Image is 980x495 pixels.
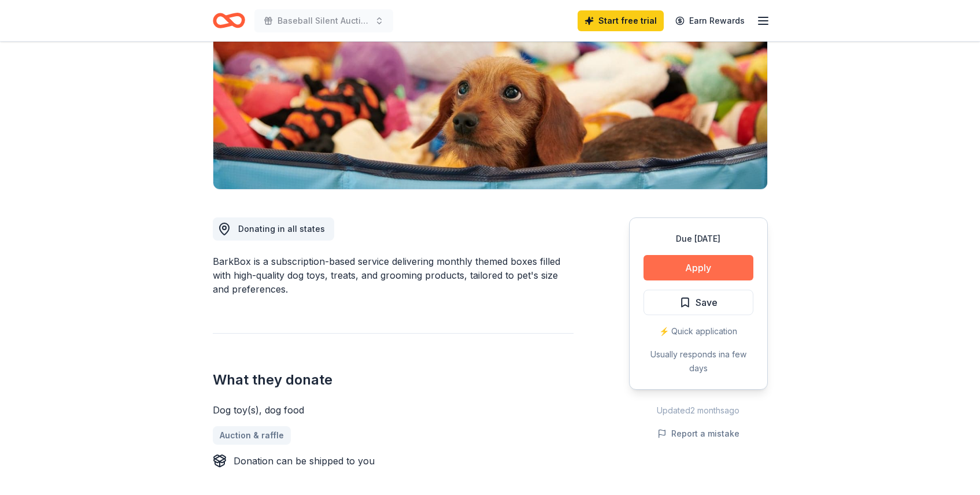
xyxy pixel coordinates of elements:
[696,295,718,310] span: Save
[234,454,375,468] div: Donation can be shipped to you
[629,404,768,418] div: Updated 2 months ago
[213,254,574,296] div: BarkBox is a subscription-based service delivering monthly themed boxes filled with high-quality ...
[644,255,753,280] button: Apply
[644,232,753,246] div: Due [DATE]
[213,426,291,445] a: Auction & raffle
[644,324,753,338] div: ⚡️ Quick application
[668,10,752,31] a: Earn Rewards
[644,348,753,375] div: Usually responds in a few days
[278,14,370,28] span: Baseball Silent Auction
[213,371,574,389] h2: What they donate
[644,290,753,315] button: Save
[213,7,245,34] a: Home
[254,9,393,32] button: Baseball Silent Auction
[578,10,664,31] a: Start free trial
[657,427,739,441] button: Report a mistake
[213,403,574,417] div: Dog toy(s), dog food
[238,224,325,234] span: Donating in all states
